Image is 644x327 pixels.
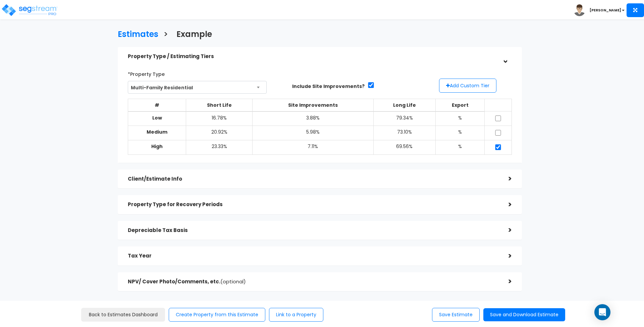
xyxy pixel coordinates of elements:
td: 79.34% [373,111,436,126]
td: 69.56% [373,140,436,155]
button: Save and Download Estimate [483,308,565,321]
h5: Client/Estimate Info [128,176,498,182]
button: Save Estimate [432,308,480,322]
b: High [151,143,163,150]
a: Estimates [113,23,158,44]
th: Long Life [373,99,436,111]
h5: Depreciable Tax Basis [128,228,498,233]
span: (optional) [220,278,246,285]
div: > [500,50,510,63]
th: Short Life [186,99,253,111]
div: > [498,225,512,235]
td: 20.92% [186,126,253,140]
a: Back to Estimates Dashboard [81,308,165,322]
th: Site Improvements [253,99,373,111]
a: Example [171,23,212,44]
td: 7.11% [253,140,373,155]
span: Multi-Family Residential [128,81,267,94]
h3: > [163,30,168,40]
td: 16.78% [186,111,253,126]
button: Add Custom Tier [439,79,496,93]
label: *Property Type [128,68,165,78]
b: Low [152,114,162,121]
label: Include Site Improvements? [292,83,365,90]
h5: Tax Year [128,253,498,259]
h3: Example [176,30,212,40]
td: 3.88% [253,111,373,126]
td: % [436,111,485,126]
div: > [498,276,512,287]
div: > [498,251,512,261]
td: 5.98% [253,126,373,140]
td: % [436,140,485,155]
b: [PERSON_NAME] [590,8,621,13]
img: logo_pro_r.png [1,3,58,17]
div: > [498,199,512,210]
h5: NPV/ Cover Photo/Comments, etc. [128,279,498,285]
button: Create Property from this Estimate [169,308,265,322]
td: % [436,126,485,140]
div: > [498,174,512,184]
h3: Estimates [118,30,158,40]
div: Open Intercom Messenger [594,304,610,320]
td: 23.33% [186,140,253,155]
button: Link to a Property [269,308,323,322]
b: Medium [147,129,167,135]
span: Multi-Family Residential [128,81,266,94]
h5: Property Type / Estimating Tiers [128,54,498,59]
th: # [128,99,186,111]
h5: Property Type for Recovery Periods [128,202,498,207]
td: 73.10% [373,126,436,140]
img: avatar.png [574,4,585,16]
th: Export [436,99,485,111]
